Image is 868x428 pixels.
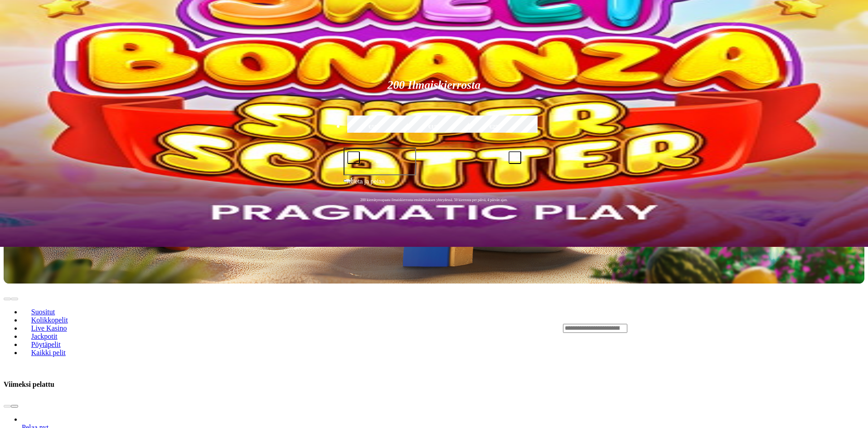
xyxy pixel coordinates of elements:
[22,321,76,335] a: Live Kasino
[467,114,523,140] label: €250
[347,151,360,164] button: minus icon
[28,349,69,356] span: Kaikki pelit
[22,313,77,327] a: Kolikkopelit
[444,152,446,161] span: €
[11,405,18,408] button: next slide
[4,405,11,408] button: prev slide
[28,341,64,348] span: Pöytäpelit
[406,114,462,140] label: €150
[28,316,72,324] span: Kolikkopelit
[4,298,11,300] button: prev slide
[22,337,70,351] a: Pöytäpelit
[22,346,75,359] a: Kaikki pelit
[4,293,545,364] nav: Lobby
[509,151,521,164] button: plus icon
[28,324,71,332] span: Live Kasino
[344,177,525,194] button: Talleta ja pelaa
[22,305,64,318] a: Suositut
[563,324,627,333] input: Search
[351,176,354,182] span: €
[28,332,61,340] span: Jackpotit
[28,308,58,316] span: Suositut
[11,298,18,300] button: next slide
[346,177,385,193] span: Talleta ja pelaa
[22,329,67,343] a: Jackpotit
[345,114,401,140] label: €50
[4,284,864,372] header: Lobby
[4,380,54,389] h3: Viimeksi pelattu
